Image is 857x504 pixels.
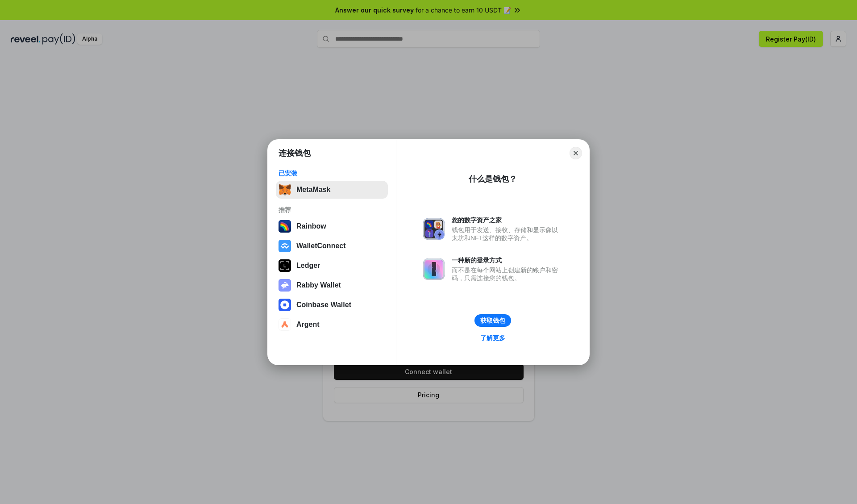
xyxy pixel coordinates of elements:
[276,276,388,294] button: Rabby Wallet
[276,217,388,235] button: Rainbow
[279,206,385,214] div: 推荐
[475,332,511,344] a: 了解更多
[279,148,311,158] h1: 连接钱包
[279,169,385,177] div: 已安装
[296,281,341,289] div: Rabby Wallet
[480,317,505,325] div: 获取钱包
[469,174,517,184] div: 什么是钱包？
[296,301,351,309] div: Coinbase Wallet
[570,147,582,159] button: Close
[279,183,291,196] img: svg+xml,%3Csvg%20fill%3D%22none%22%20height%3D%2233%22%20viewBox%3D%220%200%2035%2033%22%20width%...
[296,242,346,250] div: WalletConnect
[279,318,291,331] img: svg+xml,%3Csvg%20width%3D%2228%22%20height%3D%2228%22%20viewBox%3D%220%200%2028%2028%22%20fill%3D...
[296,186,330,194] div: MetaMask
[480,334,505,342] div: 了解更多
[296,222,326,230] div: Rainbow
[452,216,562,224] div: 您的数字资产之家
[452,256,562,264] div: 一种新的登录方式
[276,181,388,199] button: MetaMask
[452,226,562,242] div: 钱包用于发送、接收、存储和显示像以太坊和NFT这样的数字资产。
[452,266,562,282] div: 而不是在每个网站上创建新的账户和密码，只需连接您的钱包。
[474,314,511,327] button: 获取钱包
[276,316,388,333] button: Argent
[296,262,320,270] div: Ledger
[279,299,291,311] img: svg+xml,%3Csvg%20width%3D%2228%22%20height%3D%2228%22%20viewBox%3D%220%200%2028%2028%22%20fill%3D...
[279,279,291,292] img: svg+xml,%3Csvg%20xmlns%3D%22http%3A%2F%2Fwww.w3.org%2F2000%2Fsvg%22%20fill%3D%22none%22%20viewBox...
[279,220,291,233] img: svg+xml,%3Csvg%20width%3D%22120%22%20height%3D%22120%22%20viewBox%3D%220%200%20120%20120%22%20fil...
[276,237,388,255] button: WalletConnect
[276,257,388,275] button: Ledger
[279,240,291,252] img: svg+xml,%3Csvg%20width%3D%2228%22%20height%3D%2228%22%20viewBox%3D%220%200%2028%2028%22%20fill%3D...
[276,296,388,314] button: Coinbase Wallet
[423,218,445,240] img: svg+xml,%3Csvg%20xmlns%3D%22http%3A%2F%2Fwww.w3.org%2F2000%2Fsvg%22%20fill%3D%22none%22%20viewBox...
[279,259,291,272] img: svg+xml,%3Csvg%20xmlns%3D%22http%3A%2F%2Fwww.w3.org%2F2000%2Fsvg%22%20width%3D%2228%22%20height%3...
[296,321,320,329] div: Argent
[423,258,445,280] img: svg+xml,%3Csvg%20xmlns%3D%22http%3A%2F%2Fwww.w3.org%2F2000%2Fsvg%22%20fill%3D%22none%22%20viewBox...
